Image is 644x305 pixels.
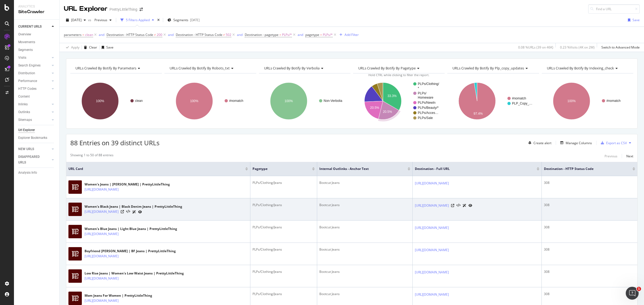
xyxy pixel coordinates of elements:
div: Url Explorer [18,127,35,133]
a: [URL][DOMAIN_NAME] [85,209,119,214]
button: 5 Filters Applied [118,16,156,24]
button: Previous [605,153,617,159]
a: Explorer Bookmarks [18,135,56,141]
a: Segments [18,47,56,53]
div: HTTP Codes [18,86,36,92]
text: PLPs/Beauty/* [418,106,439,110]
span: Segments [173,18,188,22]
a: AI Url Details [463,203,466,208]
h4: URLs Crawled By Botify By indexing_check [546,64,628,72]
a: Content [18,94,56,99]
h4: URLs Crawled By Botify By plp_copy_updates [451,64,534,72]
div: and [99,32,104,37]
h4: URLs Crawled By Botify By pagetype [357,64,440,72]
text: #nomatch [512,96,526,100]
span: URLs Crawled By Botify By verbolia [264,66,320,70]
div: CURRENT URLS [18,24,42,29]
button: Segments[DATE] [165,16,202,24]
button: and [237,32,243,37]
span: Destination - HTTP Status Code [176,32,222,37]
div: A chart. [542,78,632,124]
span: URLs Crawled By Botify By pagetype [358,66,416,70]
button: Create alert [526,139,551,147]
a: CURRENT URLS [18,24,50,29]
a: DISAPPEARED URLS [18,154,50,165]
a: URL Inspection [469,203,472,208]
iframe: Intercom live chat [626,287,639,300]
span: URLs Crawled By Botify By parameters [75,66,136,70]
div: Manage Columns [566,141,592,145]
div: Low Rise Jeans | Women's Low Waist Jeans | PrettyLittleThing [85,271,184,276]
span: = [279,32,281,37]
h4: URLs Crawled By Botify By robots_txt [169,64,251,72]
a: Analysis Info [18,170,56,176]
text: clean [135,99,143,103]
div: 308 [544,180,635,185]
button: Switch to Advanced Mode [599,43,640,52]
div: A chart. [447,78,538,124]
div: Showing 1 to 50 of 88 entries [70,153,114,159]
button: View HTML Source [126,210,130,214]
a: Outlinks [18,109,50,115]
div: NEW URLS [18,146,34,152]
div: Add Filter [345,32,359,37]
div: Mom Jeans For Women | PrettyLittleThing [85,293,152,298]
div: Overview [18,32,31,37]
span: ≠ [223,32,225,37]
div: 308 [544,225,635,230]
div: SiteCrawler [18,9,55,15]
a: Performance [18,78,50,84]
div: Distribution [18,70,35,76]
a: Overview [18,32,56,37]
div: PLPs/Clothing/Jeans [253,247,314,252]
span: URLs Crawled By Botify By plp_copy_updates [452,66,524,70]
span: Hold CTRL while clicking to filter the report. [368,73,429,77]
span: vs [88,18,92,22]
div: Analysis Info [18,170,37,176]
div: DISAPPEARED URLS [18,154,45,165]
img: main image [68,247,82,261]
div: URL Explorer [64,4,107,13]
a: Distribution [18,70,50,76]
h4: URLs Crawled By Botify By parameters [74,64,157,72]
text: PLPs/Acces… [418,111,438,115]
a: [URL][DOMAIN_NAME] [85,298,119,303]
span: parameters [64,32,82,37]
div: Bootcut Jeans [319,225,410,230]
div: times [156,17,161,23]
a: Sitemaps [18,117,50,123]
div: Create alert [533,141,551,145]
a: [URL][DOMAIN_NAME] [85,231,119,237]
div: A chart. [353,78,444,124]
span: URLs Crawled By Botify By robots_txt [170,66,230,70]
a: [URL][DOMAIN_NAME] [415,181,449,186]
div: Visits [18,55,26,61]
div: PLPs/Clothing/Jeans [253,203,314,207]
a: AI Url Details [132,209,136,215]
a: [URL][DOMAIN_NAME] [415,247,449,253]
div: Segments [18,47,33,53]
span: Destination - Full URL [415,166,529,171]
span: PLPs/* [282,31,292,39]
img: main image [68,269,82,283]
div: 5 Filters Applied [126,18,150,22]
button: Clear [82,43,97,52]
img: main image [68,203,82,216]
div: Bootcut Jeans [319,180,410,185]
div: Switch to Advanced Mode [601,45,640,50]
text: 100% [284,99,293,103]
input: Find a URL [588,4,640,14]
svg: A chart. [259,78,350,124]
div: 308 [544,269,635,274]
div: Bootcut Jeans [319,203,410,207]
text: PLPs/NewIn [418,101,436,105]
text: PLP_Copy_… [512,102,532,105]
div: Search Engines [18,63,41,68]
text: 97.4% [474,112,483,116]
div: A chart. [164,78,255,124]
button: and [168,32,174,37]
span: PLPs/* [323,31,333,39]
button: Apply [64,43,79,52]
div: arrow-right-arrow-left [140,8,143,11]
text: #nomatch [606,99,621,103]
